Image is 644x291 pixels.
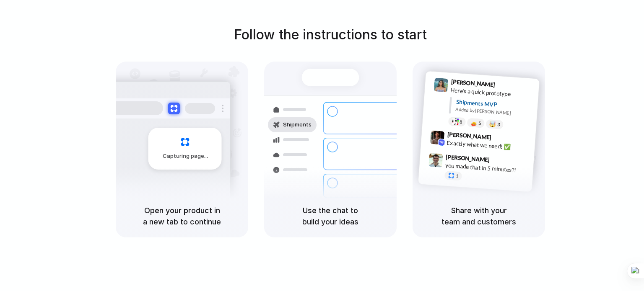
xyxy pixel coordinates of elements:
[274,205,387,227] h5: Use the chat to build your ideas
[163,152,209,160] span: Capturing page
[447,138,530,152] div: Exactly what we need! ✅
[283,121,312,129] span: Shipments
[460,119,462,124] span: 8
[455,106,532,118] div: Added by [PERSON_NAME]
[492,156,509,166] span: 9:47 AM
[498,81,515,91] span: 9:41 AM
[494,134,511,144] span: 9:42 AM
[478,121,481,125] span: 5
[497,122,500,127] span: 3
[447,129,491,142] span: [PERSON_NAME]
[126,205,238,227] h5: Open your product in a new tab to continue
[456,97,533,111] div: Shipments MVP
[451,77,495,89] span: [PERSON_NAME]
[450,85,534,100] div: Here's a quick prototype
[489,121,496,127] div: 🤯
[423,205,535,227] h5: Share with your team and customers
[446,152,490,164] span: [PERSON_NAME]
[445,161,529,175] div: you made that in 5 minutes?!
[456,174,459,178] span: 1
[234,25,427,45] h1: Follow the instructions to start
